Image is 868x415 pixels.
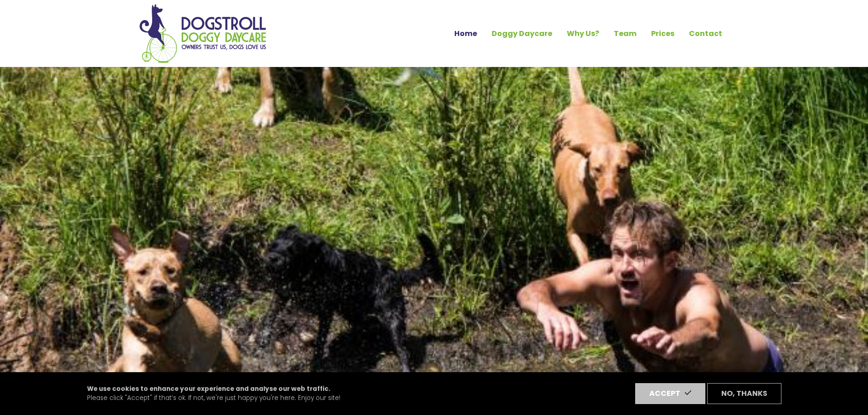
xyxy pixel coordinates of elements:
[139,4,267,63] img: Home
[606,26,644,41] a: Team
[87,384,340,403] p: Please click "Accept" if that’s ok. If not, we're just happy you're here. Enjoy our site!
[447,26,484,41] a: Home
[484,26,560,41] a: Doggy Daycare
[707,383,781,404] button: No, thanks
[560,26,606,41] a: Why Us?
[635,383,705,404] button: Accept
[87,384,330,393] strong: We use cookies to enhance your experience and analyse our web traffic.
[682,26,729,41] a: Contact
[644,26,682,41] a: Prices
